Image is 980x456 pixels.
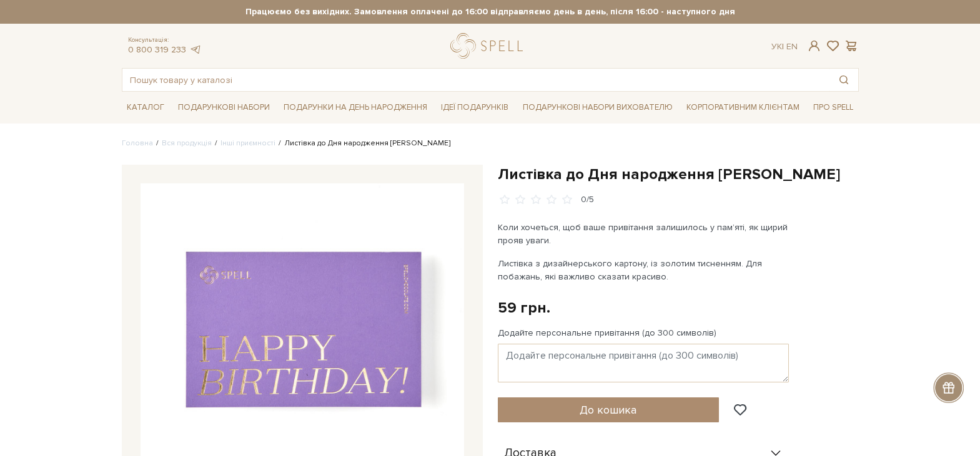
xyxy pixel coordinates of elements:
h1: Листівка до Дня народження [PERSON_NAME] [498,165,859,184]
a: En [786,41,798,52]
a: Ідеї подарунків [436,98,513,117]
a: Подарункові набори вихователю [518,97,678,118]
div: 0/5 [581,194,594,206]
a: Подарункові набори [173,98,275,117]
a: Подарунки на День народження [279,98,432,117]
span: | [782,41,784,52]
a: Головна [122,138,153,148]
a: Каталог [122,98,169,117]
span: Консультація: [128,36,202,44]
a: 0 800 319 233 [128,44,186,55]
a: Про Spell [808,98,858,117]
span: До кошика [580,403,636,417]
div: Ук [771,41,798,52]
p: Коли хочеться, щоб ваше привітання залишилось у пам’яті, як щирий прояв уваги. [498,221,791,247]
div: 59 грн. [498,298,550,318]
strong: Працюємо без вихідних. Замовлення оплачені до 16:00 відправляємо день в день, після 16:00 - насту... [122,6,859,17]
button: До кошика [498,397,720,422]
li: Листівка до Дня народження [PERSON_NAME] [275,138,450,149]
label: Додайте персональне привітання (до 300 символів) [498,327,716,339]
p: Листівка з дизайнерського картону, із золотим тисненням. Для побажань, які важливо сказати красиво. [498,257,791,283]
a: Корпоративним клієнтам [681,97,804,118]
a: logo [450,33,528,59]
a: Вся продукція [162,138,212,148]
a: telegram [189,44,202,55]
input: Пошук товару у каталозі [122,69,829,91]
a: Інші приємності [220,138,275,148]
button: Пошук товару у каталозі [829,69,858,91]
